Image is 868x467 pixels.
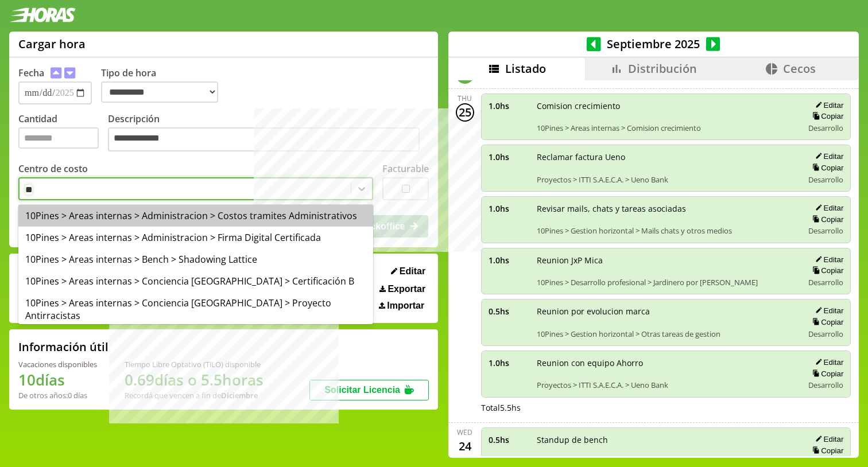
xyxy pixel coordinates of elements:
button: Editar [812,151,843,161]
span: 10Pines > Areas internas > Comision crecimiento [537,123,796,133]
span: Proyectos > ITTI S.A.E.C.A. > Ueno Bank [537,380,796,390]
span: Cecos [783,61,816,76]
span: Standup de bench [537,434,796,445]
span: 10Pines > Gestion horizontal > Otras tareas de gestion [537,329,796,339]
label: Fecha [18,67,44,79]
span: 1.0 hs [489,357,529,368]
h2: Información útil [18,339,108,355]
span: Reclamar factura Ueno [537,151,796,162]
button: Copiar [809,215,843,224]
div: 25 [456,103,474,122]
button: Editar [812,203,843,213]
button: Copiar [809,369,843,379]
button: Editar [387,266,429,277]
div: Total 5.5 hs [481,402,851,413]
h1: 10 días [18,369,97,390]
div: De otros años: 0 días [18,390,97,400]
span: 10Pines > Desarrollo profesional > Jardinero por [PERSON_NAME] [537,277,796,287]
button: Exportar [376,283,429,295]
input: Cantidad [18,127,99,149]
button: Solicitar Licencia [309,380,429,400]
textarea: Descripción [108,127,420,151]
span: Distribución [628,61,697,76]
div: 10Pines > Areas internas > Administracion > Costos tramites Administrativos [18,205,373,227]
div: 24 [456,437,474,456]
div: Recordá que vencen a fin de [125,390,263,400]
div: Wed [457,427,472,437]
label: Tipo de hora [101,67,227,104]
span: 1.0 hs [489,151,529,162]
button: Editar [812,255,843,264]
h1: Cargar hora [18,36,86,52]
span: 0.5 hs [489,434,529,445]
span: Solicitar Licencia [324,385,400,395]
img: logotipo [9,7,76,22]
span: 1.0 hs [489,203,529,214]
div: 10Pines > Areas internas > Administracion > Firma Digital Certificada [18,227,373,248]
label: Descripción [108,112,429,154]
span: 10Pines > Gestion horizontal > Mails chats y otros medios [537,225,796,236]
span: Desarrollo [808,277,843,287]
span: Importar [387,301,424,311]
span: Listado [505,61,546,76]
span: Reunion con equipo Ahorro [537,357,796,368]
div: scrollable content [448,80,859,457]
button: Editar [812,357,843,367]
label: Facturable [382,162,429,175]
span: 1.0 hs [489,100,529,111]
select: Tipo de hora [101,81,218,103]
span: Proyectos > ITTI S.A.E.C.A. > Ueno Bank [537,174,796,185]
div: 10Pines > Areas internas > Conciencia [GEOGRAPHIC_DATA] > Certificación B [18,270,373,292]
span: Desarrollo [808,225,843,236]
div: Tiempo Libre Optativo (TiLO) disponible [125,359,263,369]
b: Diciembre [221,390,258,400]
span: Reunion JxP Mica [537,255,796,266]
button: Editar [812,434,843,444]
div: Vacaciones disponibles [18,359,97,369]
span: Editar [400,266,425,277]
button: Editar [812,100,843,110]
span: Comision crecimiento [537,100,796,111]
button: Editar [812,306,843,316]
label: Centro de costo [18,162,88,175]
span: 0.5 hs [489,306,529,317]
button: Copiar [809,111,843,121]
h1: 0.69 días o 5.5 horas [125,369,263,390]
button: Copiar [809,163,843,173]
span: Desarrollo [808,174,843,185]
div: Thu [458,94,472,103]
span: 1.0 hs [489,255,529,266]
label: Cantidad [18,112,108,154]
button: Copiar [809,266,843,275]
span: Reunion por evolucion marca [537,306,796,317]
span: Desarrollo [808,380,843,390]
button: Copiar [809,446,843,456]
span: Desarrollo [808,329,843,339]
span: Septiembre 2025 [601,36,706,52]
div: 10Pines > Areas internas > Conciencia [GEOGRAPHIC_DATA] > Proyecto Antirracistas [18,292,373,326]
span: Revisar mails, chats y tareas asociadas [537,203,796,214]
button: Copiar [809,317,843,327]
div: 10Pines > Areas internas > Bench > Shadowing Lattice [18,248,373,270]
span: Exportar [387,284,425,294]
span: Desarrollo [808,123,843,133]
